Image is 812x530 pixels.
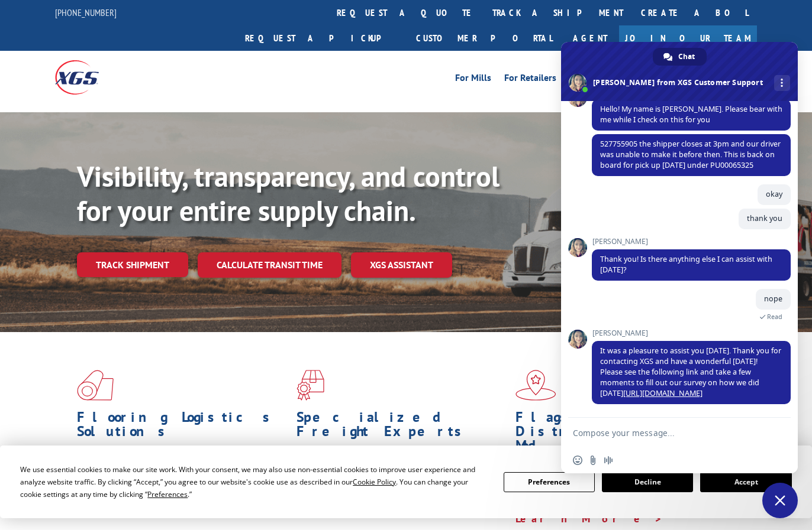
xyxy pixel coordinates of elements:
span: Send a file [588,456,598,465]
h1: Flagship Distribution Model [515,410,726,459]
a: Customer Portal [407,25,561,51]
div: We use essential cookies to make our site work. With your consent, we may also use non-essential ... [20,463,489,500]
span: Chat [678,48,695,66]
p: From 123 overlength loads to delicate cargo, our experienced staff knows the best way to move you... [297,444,507,497]
a: For Mills [455,73,491,86]
a: [URL][DOMAIN_NAME] [623,388,703,398]
a: Agent [561,25,619,51]
div: More channels [774,75,790,91]
span: Read [767,313,782,321]
button: Accept [700,472,791,492]
span: Preferences [147,489,188,499]
a: [PHONE_NUMBER] [55,6,117,18]
span: Hello! My name is [PERSON_NAME]. Please bear with me while I check on this for you [600,104,782,125]
span: [PERSON_NAME] [592,238,791,246]
a: Request a pickup [236,25,407,51]
div: Chat [653,48,707,66]
button: Decline [602,472,693,492]
img: xgs-icon-total-supply-chain-intelligence-red [77,370,114,401]
span: Audio message [604,456,613,465]
span: okay [766,189,782,199]
span: Thank you! Is there anything else I can assist with [DATE]? [600,254,772,275]
img: xgs-icon-flagship-distribution-model-red [515,370,556,401]
a: Join Our Team [619,25,757,51]
span: [PERSON_NAME] [592,329,791,337]
h1: Flooring Logistics Solutions [77,410,288,444]
div: Close chat [762,483,798,518]
span: thank you [747,213,782,223]
textarea: Compose your message... [573,428,760,438]
span: It was a pleasure to assist you [DATE]. Thank you for contacting XGS and have a wonderful [DATE]!... [600,346,781,398]
button: Preferences [504,472,595,492]
img: xgs-icon-focused-on-flooring-red [297,370,324,401]
h1: Specialized Freight Experts [297,410,507,444]
span: As an industry carrier of choice, XGS has brought innovation and dedication to flooring logistics... [77,444,260,486]
span: Insert an emoji [573,456,582,465]
a: Calculate transit time [198,252,341,278]
a: Track shipment [77,252,188,277]
span: 527755905 the shipper closes at 3pm and our driver was unable to make it before then. This is bac... [600,139,781,170]
b: Visibility, transparency, and control for your entire supply chain. [77,158,500,229]
a: Learn More > [515,512,663,525]
span: Cookie Policy [353,477,396,487]
a: XGS ASSISTANT [351,252,452,278]
a: For Retailers [504,73,556,86]
span: nope [764,294,782,304]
